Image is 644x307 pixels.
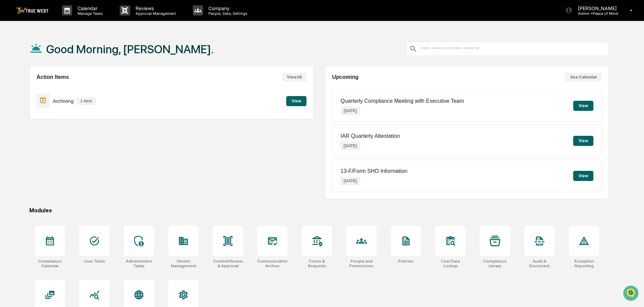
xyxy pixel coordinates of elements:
[286,97,306,104] a: View
[29,207,609,214] div: Modules
[56,92,58,97] span: •
[573,101,593,111] button: View
[282,73,306,82] button: View All
[302,259,332,268] div: Forms & Requests
[72,5,106,11] p: Calendar
[46,135,86,147] a: 🗄️Attestations
[77,97,95,105] p: 1 item
[7,85,18,96] img: Tammy Steffen
[72,11,106,16] p: Manage Tasks
[56,138,84,145] span: Attestations
[341,142,360,150] p: [DATE]
[48,167,82,172] a: Powered byPylon
[524,259,555,268] div: Audit & Document Logs
[332,74,358,80] h2: Upcoming
[346,259,377,268] div: People and Permissions
[341,177,360,185] p: [DATE]
[130,11,179,16] p: Approval Management
[573,5,620,11] p: [PERSON_NAME]
[13,138,43,145] span: Preclearance
[16,7,49,14] img: logo
[341,107,360,115] p: [DATE]
[573,171,593,181] button: View
[622,285,641,303] iframe: Open customer support
[30,58,93,64] div: We're available if you need us!
[213,259,243,268] div: Content Review & Approval
[398,259,414,264] div: Policies
[124,259,154,268] div: Administrator Tasks
[21,110,55,115] span: [PERSON_NAME]
[4,135,46,147] a: 🖐️Preclearance
[130,5,179,11] p: Reviews
[56,110,58,115] span: •
[46,42,214,56] h1: Good Morning, [PERSON_NAME].
[21,92,55,97] span: [PERSON_NAME]
[115,54,123,62] button: Start new chat
[286,96,306,106] button: View
[341,133,400,139] p: IAR Quarterly Attestation
[4,148,45,160] a: 🔎Data Lookup
[7,14,123,25] p: How can we help?
[341,168,407,174] p: 13-F/Form SHO Information
[13,151,42,157] span: Data Lookup
[341,98,464,104] p: Quarterly Compliance Meeting with Executive Team
[168,259,199,268] div: Vendor Management
[14,52,26,64] img: 8933085812038_c878075ebb4cc5468115_72.jpg
[35,259,65,268] div: Compliance Calendar
[84,259,105,264] div: User Tasks
[203,11,251,16] p: People, Data, Settings
[49,139,54,144] div: 🗄️
[203,5,251,11] p: Company
[30,52,111,58] div: Start new chat
[105,73,123,82] button: See all
[67,167,82,172] span: Pylon
[569,259,599,268] div: Exception Reporting
[36,74,69,80] h2: Action Items
[60,110,74,115] span: [DATE]
[573,11,620,16] p: Admin • Peace of Mind
[573,136,593,146] button: View
[565,73,602,82] button: See Calendar
[53,98,74,104] p: Archiving
[480,259,510,268] div: Compliance Library
[60,92,74,97] span: [DATE]
[7,103,18,114] img: Tammy Steffen
[435,259,466,268] div: User Data Lookup
[257,259,288,268] div: Communications Archive
[7,151,12,157] div: 🔎
[7,139,12,144] div: 🖐️
[7,75,45,80] div: Past conversations
[7,52,19,64] img: 1746055101610-c473b297-6a78-478c-a979-82029cc54cd1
